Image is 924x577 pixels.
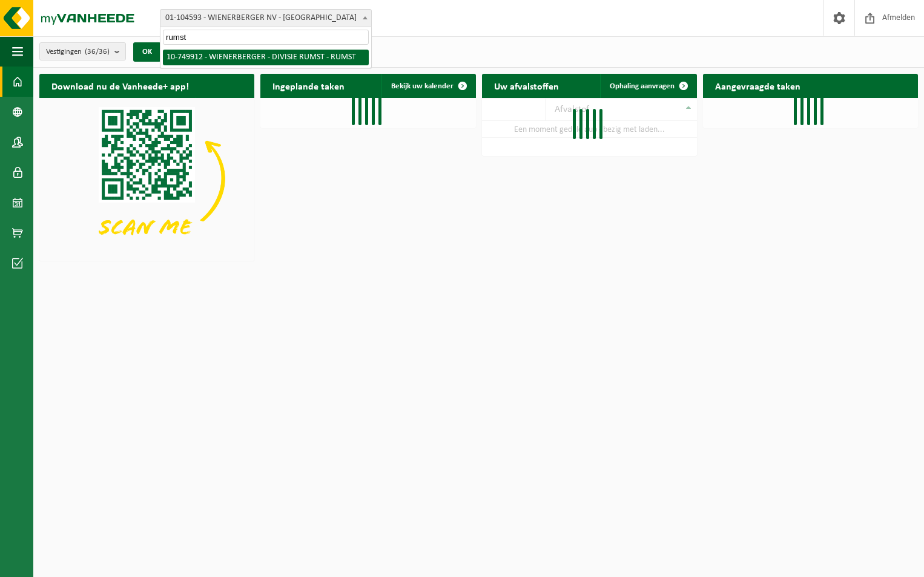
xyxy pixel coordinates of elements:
button: OK [133,42,161,62]
span: Ophaling aanvragen [610,82,675,90]
span: 01-104593 - WIENERBERGER NV - KORTRIJK [160,9,372,27]
button: Vestigingen(36/36) [39,42,126,60]
a: Bekijk uw kalender [381,74,475,98]
a: Ophaling aanvragen [600,74,696,98]
h2: Uw afvalstoffen [482,74,571,97]
span: Bekijk uw kalender [391,82,454,90]
h2: Ingeplande taken [260,74,357,97]
count: (36/36) [85,48,110,56]
li: 10-749912 - WIENERBERGER - DIVISIE RUMST - RUMST [163,50,369,65]
img: Download de VHEPlus App [39,98,254,259]
h2: Download nu de Vanheede+ app! [39,74,201,97]
h2: Aangevraagde taken [703,74,813,97]
span: 01-104593 - WIENERBERGER NV - KORTRIJK [160,10,371,27]
span: Vestigingen [46,43,110,61]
